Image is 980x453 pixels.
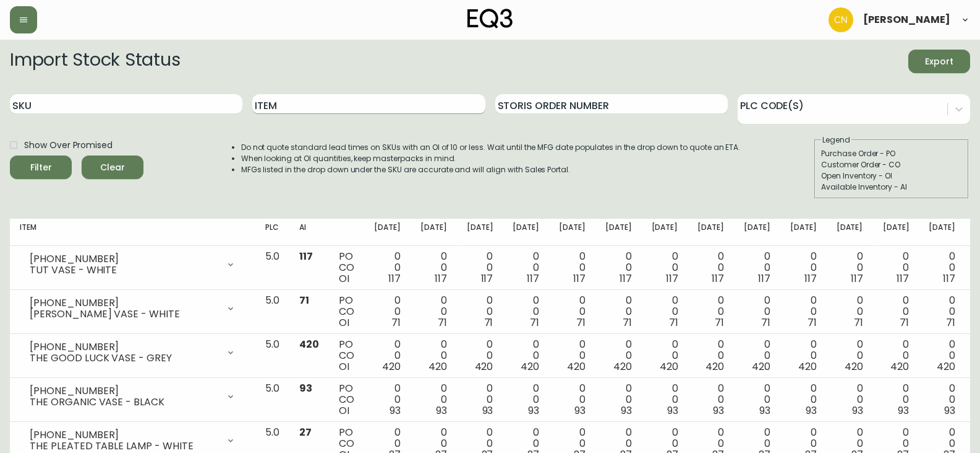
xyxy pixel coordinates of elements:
div: 0 0 [652,295,678,328]
div: Customer Order - CO [821,159,962,170]
div: 0 0 [513,251,539,284]
th: PLC [255,219,289,246]
td: 5.0 [255,334,289,378]
div: 0 0 [605,383,632,416]
th: [DATE] [642,219,688,246]
div: 0 0 [420,295,447,328]
div: 0 0 [837,251,863,284]
th: [DATE] [827,219,873,246]
div: 0 0 [744,339,770,372]
li: Do not quote standard lead times on SKUs with an OI of 10 or less. Wait until the MFG date popula... [241,142,741,153]
span: 117 [851,271,863,286]
div: 0 0 [652,251,678,284]
div: 0 0 [790,251,817,284]
span: 117 [620,271,632,286]
div: PO CO [339,383,354,416]
span: 117 [758,271,770,286]
div: 0 0 [883,339,910,372]
span: 71 [900,315,909,330]
div: 0 0 [652,383,678,416]
img: c84cfeac70e636aa0953565b6890594c [829,7,853,32]
span: 117 [666,271,678,286]
th: [DATE] [503,219,549,246]
div: 0 0 [605,339,632,372]
span: Export [918,54,960,69]
td: 5.0 [255,246,289,290]
span: 71 [854,315,863,330]
div: 0 0 [374,383,401,416]
span: 117 [299,249,313,263]
div: 0 0 [467,295,493,328]
th: [DATE] [595,219,642,246]
div: PO CO [339,251,354,284]
span: 93 [528,403,539,418]
div: 0 0 [559,251,586,284]
button: Clear [82,156,143,179]
div: TUT VASE - WHITE [30,265,218,276]
div: 0 0 [790,339,817,372]
div: [PHONE_NUMBER] [30,341,218,353]
div: THE GOOD LUCK VASE - GREY [30,353,218,364]
span: 117 [527,271,539,286]
span: 71 [576,315,586,330]
th: [DATE] [919,219,965,246]
div: THE ORGANIC VASE - BLACK [30,397,218,408]
span: 117 [804,271,817,286]
span: 117 [481,271,493,286]
th: [DATE] [734,219,780,246]
div: 0 0 [420,339,447,372]
h2: Import Stock Status [10,50,180,73]
div: 0 0 [559,339,586,372]
li: MFGs listed in the drop down under the SKU are accurate and will align with Sales Portal. [241,164,741,175]
span: 117 [573,271,586,286]
span: 420 [567,359,586,374]
span: 71 [669,315,678,330]
div: [PHONE_NUMBER][PERSON_NAME] VASE - WHITE [20,295,245,322]
div: [PHONE_NUMBER] [30,297,218,309]
td: 5.0 [255,290,289,334]
span: 93 [806,403,817,418]
div: [PHONE_NUMBER]THE ORGANIC VASE - BLACK [20,383,245,410]
div: Open Inventory - OI [821,170,962,182]
span: Clear [92,160,134,175]
div: 0 0 [467,383,493,416]
div: [PHONE_NUMBER]TUT VASE - WHITE [20,251,245,278]
div: PO CO [339,339,354,372]
th: [DATE] [688,219,734,246]
span: [PERSON_NAME] [863,15,950,25]
div: 0 0 [697,339,724,372]
span: 420 [798,359,817,374]
th: [DATE] [780,219,827,246]
span: 420 [752,359,770,374]
span: OI [339,359,349,374]
div: 0 0 [883,251,910,284]
div: 0 0 [883,295,910,328]
div: 0 0 [744,251,770,284]
span: 93 [852,403,863,418]
span: 117 [388,271,401,286]
span: 71 [946,315,955,330]
div: 0 0 [467,339,493,372]
span: 117 [943,271,955,286]
span: 93 [898,403,909,418]
div: 0 0 [559,295,586,328]
div: 0 0 [790,295,817,328]
div: [PHONE_NUMBER] [30,429,218,441]
div: 0 0 [467,251,493,284]
div: 0 0 [837,339,863,372]
div: 0 0 [559,383,586,416]
span: 420 [660,359,678,374]
div: [PHONE_NUMBER] [30,253,218,265]
img: logo [467,9,513,29]
span: 420 [937,359,955,374]
div: [PHONE_NUMBER] [30,385,218,397]
span: 93 [574,403,586,418]
div: 0 0 [837,383,863,416]
span: 420 [845,359,863,374]
div: 0 0 [744,295,770,328]
div: 0 0 [697,251,724,284]
li: When looking at OI quantities, keep masterpacks in mind. [241,153,741,164]
button: Filter [10,156,72,179]
span: 420 [299,337,319,351]
div: 0 0 [605,251,632,284]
